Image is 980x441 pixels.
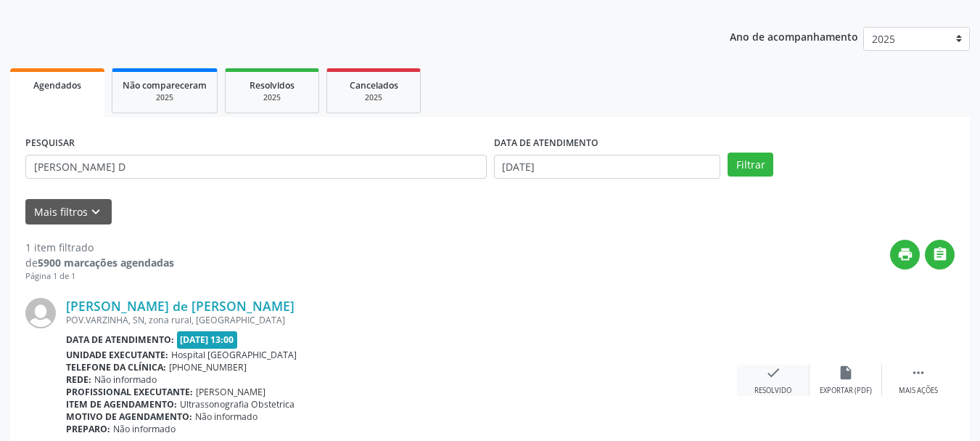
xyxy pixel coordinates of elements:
[66,373,91,386] b: Rede:
[25,270,174,283] div: Página 1 de 1
[25,298,56,328] img: img
[337,92,410,103] div: 2025
[66,361,166,373] b: Telefone da clínica:
[196,386,265,398] span: [PERSON_NAME]
[123,79,207,92] span: Não compareceram
[932,246,948,262] i: 
[820,386,872,396] div: Exportar (PDF)
[25,155,487,179] input: Nome, CNS
[910,365,926,381] i: 
[494,132,598,155] label: DATA DE ATENDIMENTO
[25,199,112,224] button: Mais filtroskeyboard_arrow_down
[925,240,955,270] button: 
[38,256,174,270] strong: 5900 marcações agendadas
[25,132,75,155] label: PESQUISAR
[66,398,177,410] b: Item de agendamento:
[236,92,308,103] div: 2025
[195,410,258,423] span: Não informado
[890,240,920,270] button: print
[177,331,238,348] span: [DATE] 13:00
[88,204,104,220] i: keyboard_arrow_down
[180,398,295,410] span: Ultrassonografia Obstetrica
[730,27,858,45] p: Ano de acompanhamento
[765,365,781,381] i: check
[66,314,737,326] div: POV.VARZINHA, SN, zona rural, [GEOGRAPHIC_DATA]
[754,386,791,396] div: Resolvido
[94,373,157,386] span: Não informado
[113,423,176,435] span: Não informado
[25,255,174,270] div: de
[169,361,247,373] span: [PHONE_NUMBER]
[899,386,938,396] div: Mais ações
[66,349,168,361] b: Unidade executante:
[25,240,174,255] div: 1 item filtrado
[728,153,773,177] button: Filtrar
[350,79,398,92] span: Cancelados
[33,79,81,92] span: Agendados
[66,423,110,435] b: Preparo:
[838,365,854,381] i: insert_drive_file
[66,298,295,314] a: [PERSON_NAME] de [PERSON_NAME]
[66,333,174,346] b: Data de atendimento:
[897,246,913,262] i: print
[123,92,207,103] div: 2025
[66,386,193,398] b: Profissional executante:
[171,349,297,361] span: Hospital [GEOGRAPHIC_DATA]
[494,155,721,179] input: Selecione um intervalo
[66,410,192,423] b: Motivo de agendamento:
[250,79,295,92] span: Resolvidos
